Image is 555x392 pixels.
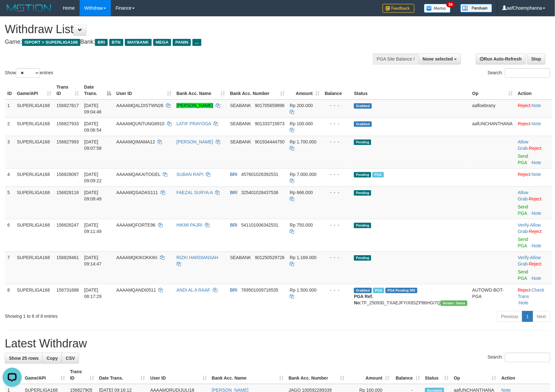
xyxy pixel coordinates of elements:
td: aafloebrany [470,99,515,118]
span: Pending [354,140,371,145]
a: Send PGA [518,269,529,281]
span: 156828247 [56,222,79,228]
a: Reject [518,287,531,293]
img: Feedback.jpg [383,4,414,13]
b: PGA Ref. No: [354,294,373,305]
span: Copy 901934444750 to clipboard [255,139,285,144]
span: 156731688 [56,287,79,293]
a: LATIF PRAYOGA [177,121,211,126]
a: Check Trans [518,287,544,299]
th: Bank Acc. Name: activate to sort column ascending [174,81,227,99]
img: MOTION_logo.png [5,3,53,13]
td: · [515,136,552,168]
th: Date Trans.: activate to sort column ascending [97,366,148,384]
span: 156827993 [56,139,79,144]
a: Send PGA [518,154,529,165]
span: SEABANK [230,103,251,108]
th: Trans ID: activate to sort column ascending [68,366,97,384]
th: Op: activate to sort column ascending [451,366,499,384]
a: Reject [529,196,542,201]
th: Bank Acc. Number: activate to sort column ascending [227,81,287,99]
th: Status [351,81,470,99]
td: · · [515,251,552,284]
label: Search: [488,353,550,362]
a: FAEZAL SURYA A [177,190,213,195]
span: AAAAMQALDISTWN26 [116,103,163,108]
td: SUPERLIGA168 [14,136,54,168]
a: Note [519,300,529,305]
span: None selected [423,56,453,62]
span: [DATE] 09:07:58 [84,139,102,151]
div: - - - [325,189,349,196]
a: Allow Grab [518,255,541,266]
span: ... [192,39,201,46]
img: panduan.png [460,4,492,12]
span: Rp 750.000 [290,222,313,228]
span: Copy 901705659896 to clipboard [255,103,285,108]
div: PGA Site Balance / [373,54,419,64]
span: Copy 457601026392531 to clipboard [241,172,278,177]
span: 156828118 [56,190,79,195]
td: · · [515,219,552,251]
label: Show entries [5,68,53,78]
th: Action [515,81,552,99]
span: BTN [109,39,123,46]
span: Grabbed [354,103,372,109]
label: Search: [488,68,550,78]
a: SUBAN RAPI [177,172,204,177]
span: · [518,255,541,266]
span: AAAAMQSADAS111 [116,190,158,195]
th: ID [5,81,14,99]
td: SUPERLIGA168 [14,118,54,136]
div: - - - [325,287,349,293]
a: Allow Grab [518,190,529,201]
div: - - - [325,102,349,109]
td: SUPERLIGA168 [14,186,54,219]
a: 1 [522,311,533,322]
span: Copy 901333715873 to clipboard [255,121,285,126]
span: Rp 666.000 [290,190,313,195]
span: [DATE] 09:11:49 [84,222,102,234]
span: BRI [95,39,107,46]
span: MAYBANK [125,39,152,46]
th: Bank Acc. Name: activate to sort column ascending [209,366,286,384]
a: Previous [497,311,523,322]
th: Op: activate to sort column ascending [470,81,515,99]
input: Search: [505,68,550,78]
td: SUPERLIGA168 [14,251,54,284]
select: Showentries [16,68,40,78]
span: 156827817 [56,103,79,108]
span: Rp 1.169.000 [290,255,317,260]
a: Allow Grab [518,222,541,234]
a: Stop [527,54,545,64]
span: Grabbed [354,121,372,127]
span: · [518,190,529,201]
a: Verify [518,255,529,260]
span: PANIN [173,39,191,46]
td: AUTOWD-BOT-PGA [470,284,515,309]
span: Rp 1.700.000 [290,139,317,144]
span: [DATE] 06:17:29 [84,287,102,299]
span: AAAAMQANDI0511 [116,287,156,293]
a: Note [532,211,542,216]
span: Copy [47,356,58,361]
a: Show 25 rows [5,353,43,364]
a: Note [532,172,541,177]
span: BRI [230,287,237,293]
span: BRI [230,222,237,228]
a: Run Auto-Refresh [476,54,526,64]
span: BRI [230,190,237,195]
th: Trans ID: activate to sort column ascending [54,81,82,99]
button: Open LiveChat chat widget [3,3,22,22]
td: SUPERLIGA168 [14,168,54,186]
th: Game/API: activate to sort column ascending [14,81,54,99]
div: - - - [325,171,349,178]
th: Amount: activate to sort column ascending [347,366,392,384]
th: Amount: activate to sort column ascending [287,81,322,99]
span: Rp 1.500.000 [290,287,317,293]
th: Game/API: activate to sort column ascending [22,366,68,384]
td: 8 [5,284,14,309]
a: Note [532,243,542,248]
span: [DATE] 09:09:49 [84,190,102,201]
span: Pending [354,190,371,196]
